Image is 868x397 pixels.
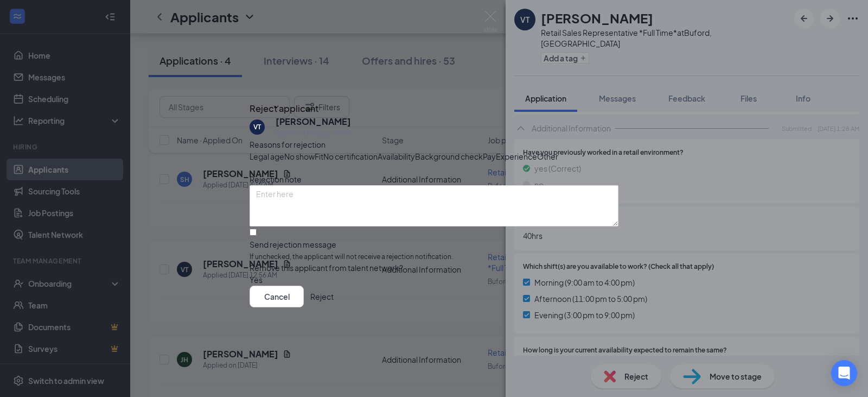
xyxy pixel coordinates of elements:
div: Applied [DATE] 12:56 AM [276,128,351,138]
span: Legal age [250,150,284,162]
div: Open Intercom Messenger [831,360,857,386]
span: No certification [323,150,378,162]
span: Availability [378,150,415,162]
span: Other [537,150,558,162]
span: Pay [483,150,496,162]
span: No show [284,150,315,162]
span: Reasons for rejection [250,140,325,149]
span: Remove this applicant from talent network? [250,263,403,273]
span: If unchecked, the applicant will not receive a rejection notification. [250,251,618,262]
button: Reject [310,286,334,307]
span: Experience [496,150,537,162]
span: Fit [315,150,323,162]
h3: Reject applicant [250,102,318,116]
span: Yes [250,274,263,286]
span: Rejection note [250,174,302,184]
div: VT [253,122,261,131]
span: Background check [415,150,483,162]
div: Send rejection message [250,238,618,249]
button: Cancel [250,286,304,307]
h5: [PERSON_NAME] [276,116,351,128]
input: Send rejection messageIf unchecked, the applicant will not receive a rejection notification. [250,229,257,236]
